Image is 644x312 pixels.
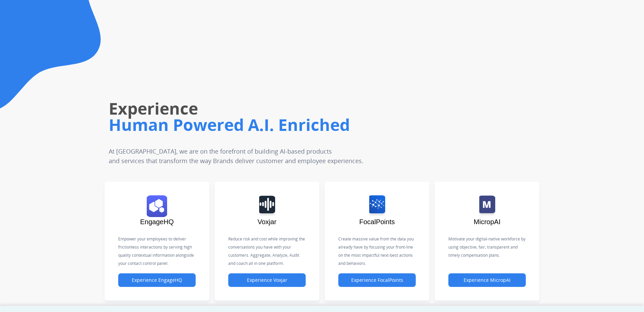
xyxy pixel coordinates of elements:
span: EngageHQ [140,218,174,226]
h1: Experience [109,98,455,119]
img: logo [369,195,385,217]
button: Experience FocalPoints [338,273,416,287]
img: logo [259,195,275,217]
img: logo [147,195,167,217]
p: At [GEOGRAPHIC_DATA], we are on the forefront of building AI-based products and services that tra... [109,147,411,165]
a: Experience FocalPoints [338,277,416,283]
p: Motivate your digital-native workforce by using objective, fair, transparent and timely compensat... [448,235,526,259]
h1: Human Powered A.I. Enriched [109,114,455,136]
span: Voxjar [257,218,276,226]
p: Empower your employees to deliver frictionless interactions by serving high quality contextual in... [118,235,196,268]
button: Experience Voxjar [228,273,306,287]
p: Reduce risk and cost while improving the conversations you have with your customers. Aggregate, A... [228,235,306,268]
button: Experience EngageHQ [118,273,196,287]
a: Experience Voxjar [228,277,306,283]
button: Experience MicropAI [448,273,526,287]
span: FocalPoints [359,218,395,226]
span: MicropAI [474,218,501,226]
p: Create massive value from the data you already have by focusing your front-line on the most impac... [338,235,416,268]
a: Experience MicropAI [448,277,526,283]
a: Experience EngageHQ [118,277,196,283]
img: logo [479,195,495,217]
